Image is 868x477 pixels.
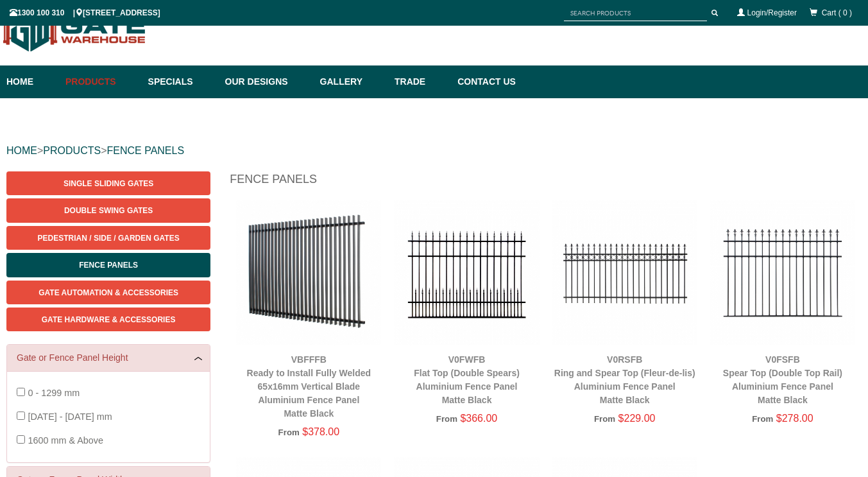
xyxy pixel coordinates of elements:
[64,179,153,188] span: Single Sliding Gates
[6,308,210,331] a: Gate Hardware & Accessories
[6,226,210,250] a: Pedestrian / Side / Garden Gates
[747,8,797,17] a: Login/Register
[822,8,852,17] span: Cart ( 0 )
[6,253,210,277] a: Fence Panels
[38,288,178,297] span: Gate Automation & Accessories
[460,413,497,424] span: $366.00
[10,8,160,17] span: 1300 100 310 | [STREET_ADDRESS]
[564,5,707,21] input: SEARCH PRODUCTS
[79,261,138,270] span: Fence Panels
[219,65,314,98] a: Our Designs
[142,65,219,98] a: Specials
[394,200,539,345] img: V0FWFB - Flat Top (Double Spears) - Aluminium Fence Panel - Matte Black - Gate Warehouse
[43,145,101,156] a: PRODUCTS
[414,354,520,405] a: V0FWFBFlat Top (Double Spears)Aluminium Fence PanelMatte Black
[236,200,381,345] img: VBFFFB - Ready to Install Fully Welded 65x16mm Vertical Blade - Aluminium Fence Panel - Matte Bla...
[6,145,37,156] a: HOME
[106,145,184,156] a: FENCE PANELS
[6,281,210,304] a: Gate Automation & Accessories
[6,65,59,98] a: Home
[314,65,388,98] a: Gallery
[6,130,862,171] div: > >
[552,200,697,345] img: V0RSFB - Ring and Spear Top (Fleur-de-lis) - Aluminium Fence Panel - Matte Black - Gate Warehouse
[6,171,210,195] a: Single Sliding Gates
[302,426,339,437] span: $378.00
[28,435,103,446] span: 1600 mm & Above
[38,234,180,243] span: Pedestrian / Side / Garden Gates
[594,414,615,424] span: From
[42,315,176,324] span: Gate Hardware & Accessories
[59,65,142,98] a: Products
[64,206,153,215] span: Double Swing Gates
[611,134,868,432] iframe: LiveChat chat widget
[28,388,80,398] span: 0 - 1299 mm
[230,171,862,194] h1: Fence Panels
[278,428,300,437] span: From
[451,65,516,98] a: Contact Us
[28,412,112,422] span: [DATE] - [DATE] mm
[6,198,210,222] a: Double Swing Gates
[436,414,457,424] span: From
[247,354,371,419] a: VBFFFBReady to Install Fully Welded 65x16mm Vertical BladeAluminium Fence PanelMatte Black
[388,65,451,98] a: Trade
[17,351,200,365] a: Gate or Fence Panel Height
